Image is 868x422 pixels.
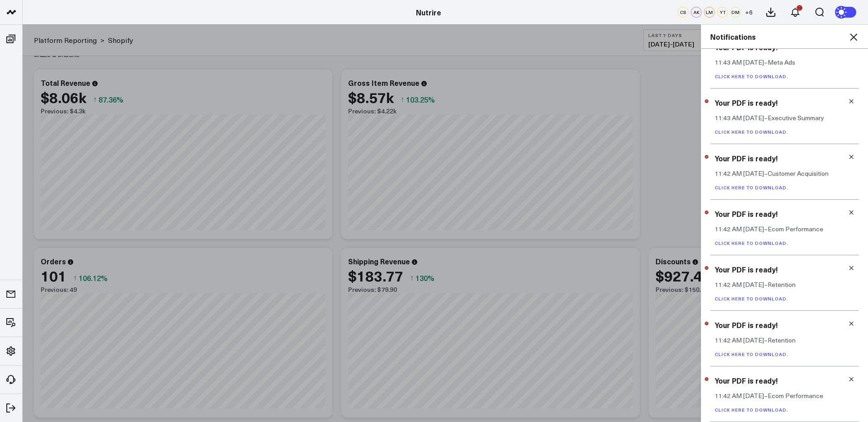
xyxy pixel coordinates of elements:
button: +6 [743,7,754,18]
div: YT [717,7,728,18]
a: Click here to download. [715,184,788,191]
h2: Notifications [710,32,859,42]
span: – Retention [764,280,796,289]
h3: Your PDF is ready! [715,153,854,163]
span: 11:42 AM [DATE] [715,225,764,233]
span: 11:42 AM [DATE] [715,336,764,344]
h3: Your PDF is ready! [715,98,854,108]
a: Click here to download. [715,129,788,135]
h3: Your PDF is ready! [715,264,854,274]
span: 11:42 AM [DATE] [715,169,764,178]
span: 11:42 AM [DATE] [715,391,764,400]
span: – Ecom Performance [764,225,823,233]
span: 11:42 AM [DATE] [715,280,764,289]
span: – Executive Summary [764,113,824,122]
div: DM [730,7,741,18]
a: Nutrire [416,7,441,17]
span: – Retention [764,336,796,344]
span: – Meta Ads [764,58,795,66]
a: Click here to download. [715,351,788,357]
a: Click here to download. [715,73,788,80]
span: – Ecom Performance [764,391,823,400]
div: LM [704,7,715,18]
a: Click here to download. [715,240,788,246]
h3: Your PDF is ready! [715,320,854,330]
span: + 6 [745,9,753,15]
div: AK [691,7,702,18]
span: 11:43 AM [DATE] [715,113,764,122]
a: Click here to download. [715,295,788,302]
h3: Your PDF is ready! [715,209,854,219]
h3: Your PDF is ready! [715,375,854,385]
div: 12 [797,5,802,11]
span: 11:43 AM [DATE] [715,58,764,66]
span: – Customer Acquisition [764,169,829,178]
div: CS [678,7,689,18]
a: Click here to download. [715,407,788,413]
